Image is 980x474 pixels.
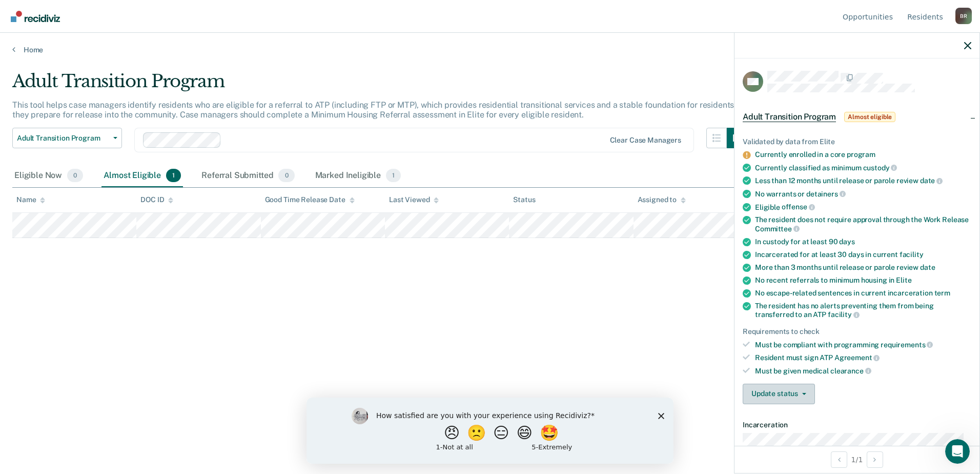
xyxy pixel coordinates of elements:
[844,112,895,122] span: Almost eligible
[839,238,854,246] span: days
[743,112,836,122] span: Adult Transition Program
[782,203,815,211] span: offense
[755,150,971,159] div: Currently enrolled in a core program
[834,353,880,362] span: Agreement
[920,176,943,185] span: date
[900,250,924,259] span: facility
[743,327,971,336] div: Requirements to check
[734,446,979,473] div: 1 / 1
[755,302,971,319] div: The resident has no alerts preventing them from being transferred to an ATP
[199,165,296,187] div: Referral Submitted
[16,195,45,204] div: Name
[755,366,971,376] div: Must be given medical
[638,195,686,204] div: Assigned to
[755,238,971,246] div: In custody for at least 90
[755,176,971,185] div: Less than 12 months until release or parole review
[896,276,911,284] span: Elite
[755,276,971,285] div: No recent referrals to minimum housing in
[830,367,871,375] span: clearance
[755,289,971,298] div: No escape-related sentences in current incarceration
[278,169,294,182] span: 0
[610,136,681,145] div: Clear case managers
[265,195,355,204] div: Good Time Release Date
[920,263,935,271] span: date
[955,8,972,24] button: Profile dropdown button
[828,310,860,319] span: facility
[743,137,971,146] div: Validated by data from Elite
[743,421,971,429] dt: Incarceration
[831,451,847,468] button: Previous Opportunity
[166,169,181,182] span: 1
[12,45,968,54] a: Home
[755,340,971,349] div: Must be compliant with programming
[755,263,971,272] div: More than 3 months until release or parole review
[743,384,815,404] button: Update status
[17,134,109,143] span: Adult Transition Program
[755,225,800,233] span: Committee
[734,101,979,133] div: Adult Transition ProgramAlmost eligible
[755,215,971,233] div: The resident does not require approval through the Work Release
[867,451,883,468] button: Next Opportunity
[806,190,846,198] span: detainers
[755,189,971,199] div: No warrants or
[386,169,401,182] span: 1
[12,165,85,187] div: Eligible Now
[955,8,972,24] div: B R
[755,250,971,259] div: Incarcerated for at least 30 days in current
[11,11,60,22] img: Recidiviz
[313,165,403,187] div: Marked Ineligible
[12,100,745,120] p: This tool helps case managers identify residents who are eligible for a referral to ATP (includin...
[307,398,673,464] iframe: Survey by Kim from Recidiviz
[140,195,173,204] div: DOC ID
[12,71,747,100] div: Adult Transition Program
[863,164,897,172] span: custody
[755,163,971,172] div: Currently classified as minimum
[755,353,971,362] div: Resident must sign ATP
[67,169,83,182] span: 0
[101,165,183,187] div: Almost Eligible
[945,439,970,464] iframe: Intercom live chat
[881,341,933,349] span: requirements
[389,195,439,204] div: Last Viewed
[755,203,971,212] div: Eligible
[934,289,950,297] span: term
[513,195,535,204] div: Status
